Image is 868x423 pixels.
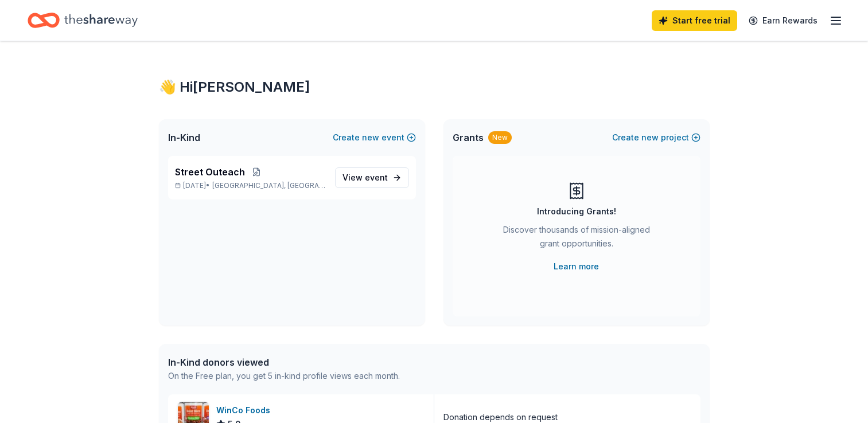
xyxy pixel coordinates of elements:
[342,171,388,185] span: View
[554,260,599,273] a: Learn more
[159,78,710,96] div: 👋 Hi [PERSON_NAME]
[28,7,138,34] a: Home
[168,131,200,144] span: In-Kind
[335,167,409,188] a: View event
[362,131,379,144] span: new
[488,131,512,144] div: New
[365,173,388,182] span: event
[168,369,400,383] div: On the Free plan, you get 5 in-kind profile views each month.
[652,10,737,31] a: Start free trial
[168,355,400,369] div: In-Kind donors viewed
[212,181,325,190] span: [GEOGRAPHIC_DATA], [GEOGRAPHIC_DATA]
[612,131,700,144] button: Createnewproject
[333,131,416,144] button: Createnewevent
[216,404,275,417] div: WinCo Foods
[641,131,659,144] span: new
[453,131,484,144] span: Grants
[175,181,326,190] p: [DATE] •
[537,205,616,218] div: Introducing Grants!
[175,165,245,179] span: Street Outeach
[742,10,824,31] a: Earn Rewards
[499,223,655,255] div: Discover thousands of mission-aligned grant opportunities.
